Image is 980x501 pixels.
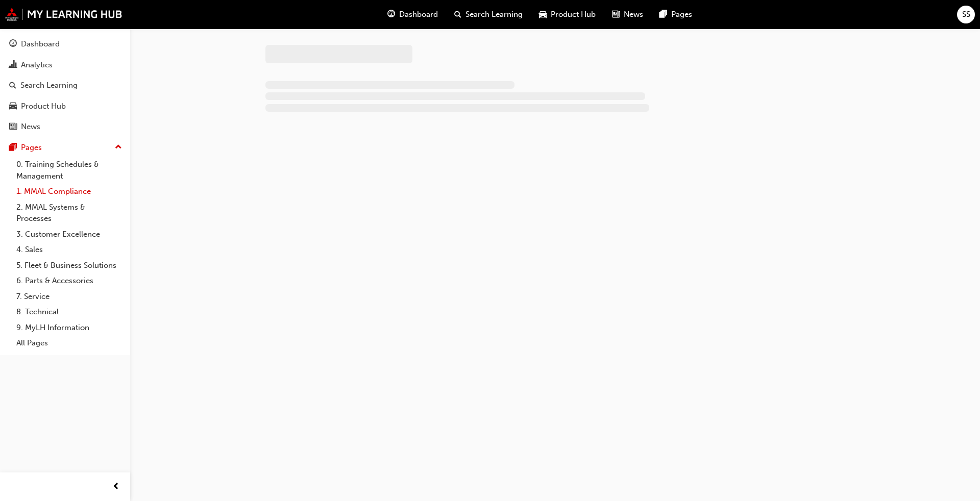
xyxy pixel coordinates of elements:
[379,4,446,25] a: guage-iconDashboard
[12,184,126,199] a: 1. MMAL Compliance
[12,258,126,273] a: 5. Fleet & Business Solutions
[12,157,126,184] a: 0. Training Schedules & Management
[604,4,651,25] a: news-iconNews
[12,227,126,242] a: 3. Customer Excellence
[4,56,126,74] a: Analytics
[5,8,122,21] img: mmal
[21,59,53,71] div: Analytics
[671,9,692,20] span: Pages
[9,122,17,132] span: news-icon
[20,80,78,91] div: Search Learning
[4,138,126,157] button: Pages
[112,481,120,493] span: prev-icon
[12,273,126,289] a: 6. Parts & Accessories
[12,320,126,336] a: 9. MyLH Information
[21,121,40,133] div: News
[446,4,531,25] a: search-iconSearch Learning
[4,35,126,54] a: Dashboard
[962,9,970,20] span: SS
[4,117,126,136] a: News
[624,9,643,20] span: News
[4,76,126,95] a: Search Learning
[9,61,17,70] span: chart-icon
[21,38,60,50] div: Dashboard
[454,8,461,21] span: search-icon
[465,9,523,20] span: Search Learning
[9,40,17,49] span: guage-icon
[4,33,126,138] button: DashboardAnalyticsSearch LearningProduct HubNews
[21,142,42,154] div: Pages
[12,289,126,305] a: 7. Service
[21,101,66,112] div: Product Hub
[659,8,667,21] span: pages-icon
[9,102,17,111] span: car-icon
[9,81,16,90] span: search-icon
[551,9,596,20] span: Product Hub
[612,8,620,21] span: news-icon
[12,199,126,227] a: 2. MMAL Systems & Processes
[539,8,547,21] span: car-icon
[115,141,122,154] span: up-icon
[399,9,438,20] span: Dashboard
[4,97,126,116] a: Product Hub
[9,143,17,153] span: pages-icon
[12,304,126,320] a: 8. Technical
[531,4,604,25] a: car-iconProduct Hub
[651,4,700,25] a: pages-iconPages
[12,335,126,351] a: All Pages
[387,8,395,21] span: guage-icon
[957,6,975,23] button: SS
[12,242,126,258] a: 4. Sales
